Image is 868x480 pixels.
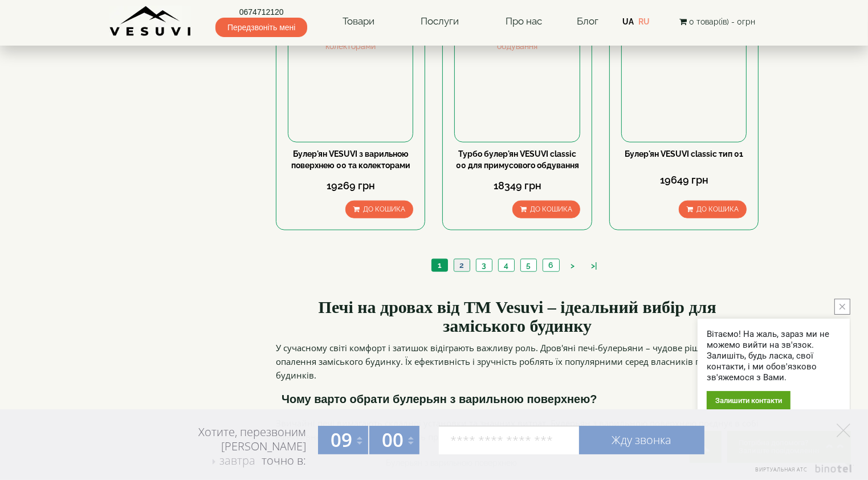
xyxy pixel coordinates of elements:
div: 19649 грн [621,173,747,188]
p: У сучасному світі комфорт і затишок відіграють важливу роль. Дров'яні печі-булерьяни – чудове ріш... [276,341,759,382]
a: 4 [498,259,514,271]
a: 6 [543,259,559,271]
a: 2 [454,259,470,271]
a: Блог [577,15,598,27]
a: Виртуальная АТС [748,465,854,480]
span: До кошика [530,205,572,213]
img: Турбо булер'ян VESUVI classic 00 для примусового обдування [455,18,579,142]
a: Про нас [494,9,553,35]
span: До кошика [696,205,739,213]
div: Вітаємо! На жаль, зараз ми не можемо вийти на зв'язок. Залишіть, будь ласка, свої контакти, і ми ... [707,329,841,383]
button: close button [834,299,850,315]
div: Хотите, перезвоним [PERSON_NAME] точно в: [155,425,307,469]
img: Булер'ян VESUVI з варильною поверхнею 00 та колекторами [288,18,413,142]
img: Завод VESUVI [109,6,192,37]
button: До кошика [679,201,747,218]
a: Булер'ян VESUVI classic тип 01 [625,149,743,158]
h2: Печі на дровах від ТМ Vesuvi – ідеальний вибір для заміського будинку [276,298,759,335]
div: 18349 грн [454,178,580,193]
div: Залишити контакти [707,391,790,410]
a: Жду звонка [579,426,704,454]
span: 09 [331,427,352,453]
a: Товари [331,9,386,35]
span: завтра [220,453,256,468]
span: До кошика [363,205,405,213]
button: 0 товар(ів) - 0грн [676,15,759,28]
b: Чому варто обрати булерьян з варильною поверхнею? [282,393,597,405]
span: Виртуальная АТС [755,466,808,473]
a: 5 [520,259,536,271]
button: До кошика [345,201,413,218]
span: 0 товар(ів) - 0грн [689,17,755,26]
span: 1 [438,261,442,270]
a: Послуги [409,9,470,35]
span: Передзвоніть мені [215,18,307,37]
button: До кошика [512,201,580,218]
a: >| [585,260,603,272]
a: UA [622,17,634,26]
a: 3 [476,259,492,271]
a: 0674712120 [215,6,307,18]
a: Турбо булер'ян VESUVI classic 00 для примусового обдування [456,149,579,170]
a: RU [638,17,650,26]
a: > [565,260,580,272]
a: Булер'ян VESUVI з варильною поверхнею 00 та колекторами [291,149,410,170]
div: 19269 грн [288,178,413,193]
span: 00 [382,427,404,453]
img: Булер'ян VESUVI classic тип 01 [622,18,746,142]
